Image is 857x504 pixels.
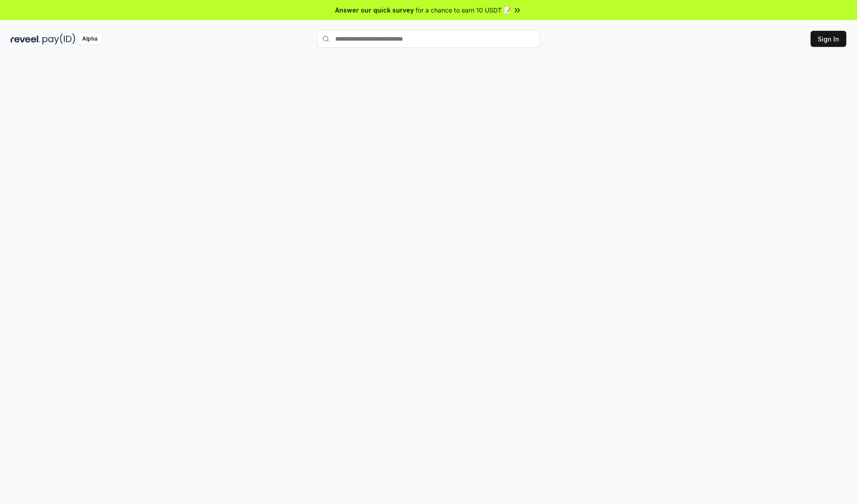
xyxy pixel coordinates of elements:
img: pay_id [42,33,75,45]
span: Answer our quick survey [335,5,414,15]
span: for a chance to earn 10 USDT 📝 [416,5,511,15]
button: Sign In [811,31,846,47]
img: reveel_dark [11,33,41,45]
div: Alpha [77,33,102,45]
